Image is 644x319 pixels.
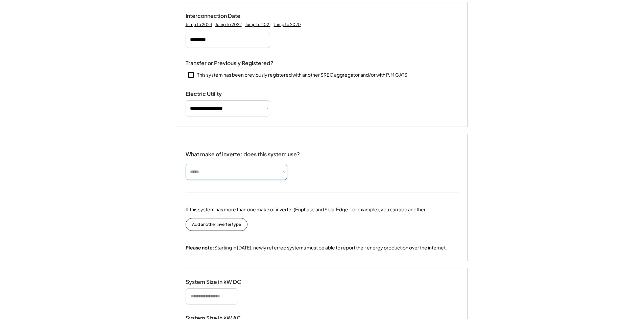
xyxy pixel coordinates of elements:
[186,244,214,250] strong: Please note:
[186,218,247,231] button: Add another inverter type
[274,22,301,27] div: Jump to 2020
[197,72,407,78] div: This system has been previously registered with another SREC aggregator and/or with PJM GATS
[186,206,427,213] div: If this system has more than one make of inverter (Enphase and SolarEdge, for example), you can a...
[186,60,273,67] div: Transfer or Previously Registered?
[186,12,253,20] div: Interconnection Date
[215,22,242,27] div: Jump to 2022
[186,144,300,159] div: What make of inverter does this system use?
[186,22,212,27] div: Jump to 2023
[245,22,270,27] div: Jump to 2021
[186,244,447,251] div: Starting in [DATE], newly referred systems must be able to report their energy production over th...
[186,278,253,286] div: System Size in kW DC
[186,90,253,98] div: Electric Utility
